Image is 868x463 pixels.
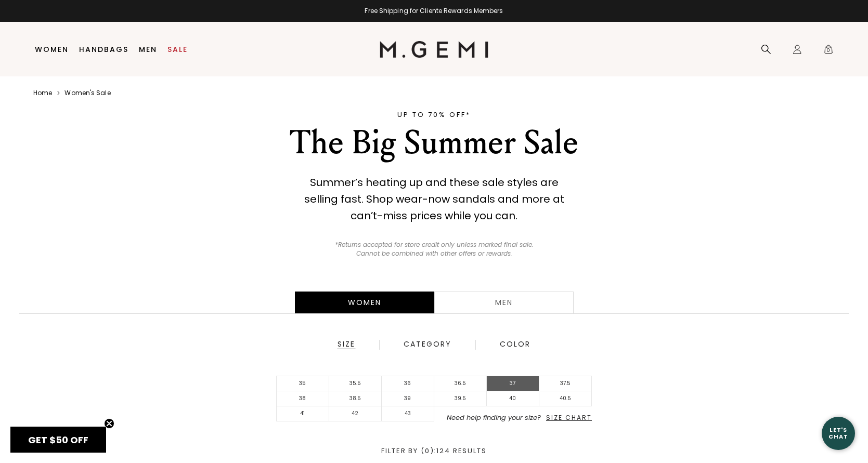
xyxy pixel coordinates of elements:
li: 36 [382,376,434,391]
div: Women [295,292,434,313]
li: 36.5 [434,376,487,391]
div: Category [403,340,452,349]
a: Women's sale [64,89,110,97]
a: Sale [167,45,188,54]
span: 0 [823,46,834,57]
div: Color [499,340,531,349]
li: 41 [277,406,329,421]
span: GET $50 OFF [28,433,88,446]
div: The Big Summer Sale [254,124,615,162]
img: M.Gemi [380,41,488,58]
li: 37 [487,376,539,391]
li: Need help finding your size? [434,414,592,421]
li: 35 [277,376,329,391]
div: UP TO 70% OFF* [254,110,615,120]
div: GET $50 OFFClose teaser [10,427,106,453]
li: 43 [382,406,434,421]
a: Men [434,292,574,313]
a: Home [33,89,52,97]
div: Size [337,340,356,349]
li: 37.5 [539,376,592,391]
p: *Returns accepted for store credit only unless marked final sale. Cannot be combined with other o... [329,241,539,258]
li: 39.5 [434,391,487,406]
span: Size Chart [546,413,592,422]
li: 38.5 [329,391,382,406]
a: Men [139,45,157,54]
a: Handbags [79,45,128,54]
li: 39 [382,391,434,406]
li: 40.5 [539,391,592,406]
div: Let's Chat [822,427,855,440]
div: Summer’s heating up and these sale styles are selling fast. Shop wear-now sandals and more at can... [294,174,575,224]
button: Close teaser [104,418,114,429]
a: Women [35,45,69,54]
li: 40 [487,391,539,406]
li: 38 [277,391,329,406]
li: 35.5 [329,376,382,391]
div: Filter By (0) : 124 Results [13,447,855,455]
li: 42 [329,406,382,421]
